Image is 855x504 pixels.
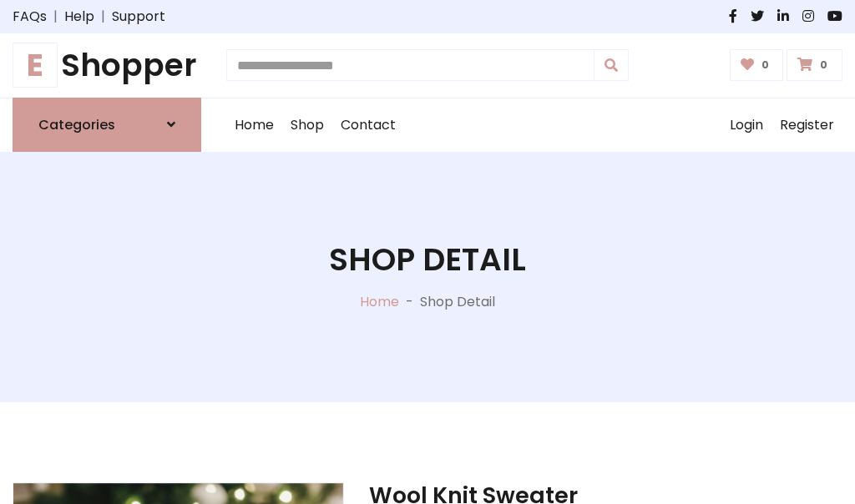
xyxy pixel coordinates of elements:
a: Home [226,98,282,152]
a: Support [112,7,165,27]
h6: Categories [38,117,115,133]
a: Home [360,292,399,311]
span: | [94,7,112,27]
a: Shop [282,98,332,152]
span: E [13,43,58,88]
a: EShopper [13,47,201,84]
span: | [47,7,64,27]
a: Categories [13,98,201,152]
a: Register [772,98,842,152]
h1: Shop Detail [329,241,526,279]
span: 0 [816,58,832,73]
a: 0 [730,49,784,81]
a: Login [721,98,772,152]
p: Shop Detail [420,292,495,312]
h1: Shopper [13,47,201,84]
a: 0 [787,49,842,81]
a: Help [64,7,94,27]
a: FAQs [13,7,47,27]
a: Contact [332,98,404,152]
p: - [399,292,420,312]
span: 0 [757,58,773,73]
